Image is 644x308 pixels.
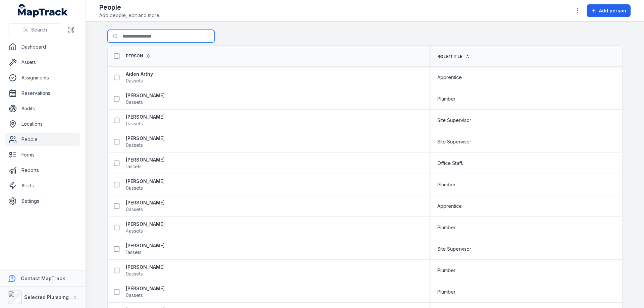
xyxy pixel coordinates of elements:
[5,148,80,162] a: Forms
[126,178,165,191] a: [PERSON_NAME]0assets
[5,179,80,192] a: Alerts
[126,285,165,292] strong: [PERSON_NAME]
[437,74,462,81] span: Apprentice
[24,294,69,300] strong: Selected Plumbing
[5,86,80,100] a: Reservations
[437,117,471,124] span: Site Supervisor
[126,114,165,127] a: [PERSON_NAME]0assets
[437,54,470,59] a: Role/Title
[437,96,455,102] span: Plumber
[5,71,80,84] a: Assignments
[5,117,80,131] a: Locations
[126,120,143,127] span: 0 assets
[5,102,80,115] a: Audits
[126,264,165,277] a: [PERSON_NAME]0assets
[126,221,165,228] strong: [PERSON_NAME]
[437,138,471,145] span: Site Supervisor
[126,92,165,99] strong: [PERSON_NAME]
[126,199,165,206] strong: [PERSON_NAME]
[126,206,143,213] span: 0 assets
[126,53,143,59] span: Person
[99,3,160,12] h2: People
[437,267,455,274] span: Plumber
[126,242,165,256] a: [PERSON_NAME]1assets
[437,160,463,167] span: Office Staff.
[126,242,165,249] strong: [PERSON_NAME]
[126,270,143,277] span: 0 assets
[126,53,151,59] a: Person
[126,185,143,191] span: 0 assets
[126,249,142,256] span: 1 assets
[437,54,463,59] span: Role/Title
[126,77,143,84] span: 0 assets
[126,92,165,106] a: [PERSON_NAME]0assets
[5,133,80,146] a: People
[126,285,165,299] a: [PERSON_NAME]0assets
[126,142,143,148] span: 0 assets
[126,135,165,142] strong: [PERSON_NAME]
[99,12,160,19] span: Add people, edit and more.
[126,99,143,106] span: 0 assets
[126,221,165,234] a: [PERSON_NAME]4assets
[126,199,165,213] a: [PERSON_NAME]0assets
[31,26,47,33] span: Search
[8,23,62,36] button: Search
[437,289,455,295] span: Plumber
[437,224,455,231] span: Plumber
[437,246,471,252] span: Site Supervisor
[5,164,80,177] a: Reports
[126,264,165,270] strong: [PERSON_NAME]
[126,135,165,148] a: [PERSON_NAME]0assets
[126,71,153,84] a: Aiden Arthy0assets
[18,4,68,17] a: MapTrack
[126,163,142,170] span: 1 assets
[21,275,65,281] strong: Contact MapTrack
[126,178,165,185] strong: [PERSON_NAME]
[126,157,165,170] a: [PERSON_NAME]1assets
[126,114,165,120] strong: [PERSON_NAME]
[437,181,455,188] span: Plumber
[5,56,80,69] a: Assets
[5,40,80,54] a: Dashboard
[599,7,626,14] span: Add person
[126,71,153,77] strong: Aiden Arthy
[437,203,462,209] span: Apprentice
[126,228,143,234] span: 4 assets
[587,4,631,17] button: Add person
[126,292,143,299] span: 0 assets
[126,157,165,163] strong: [PERSON_NAME]
[5,194,80,208] a: Settings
